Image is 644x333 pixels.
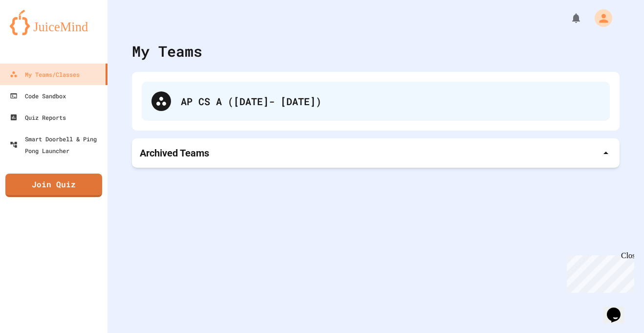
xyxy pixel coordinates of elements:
div: AP CS A ([DATE]- [DATE]) [181,94,600,109]
a: Join Quiz [5,174,102,197]
iframe: chat widget [563,251,634,293]
div: My Account [584,7,615,29]
div: My Notifications [552,10,584,26]
div: Quiz Reports [10,111,66,123]
iframe: chat widget [603,294,634,323]
div: My Teams/Classes [10,68,80,80]
div: My Teams [132,40,202,62]
div: AP CS A ([DATE]- [DATE]) [142,82,610,121]
div: Code Sandbox [10,90,66,102]
div: Chat with us now!Close [4,4,67,62]
img: logo-orange.svg [10,10,98,35]
p: Archived Teams [140,146,209,160]
div: Smart Doorbell & Ping Pong Launcher [10,133,104,156]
